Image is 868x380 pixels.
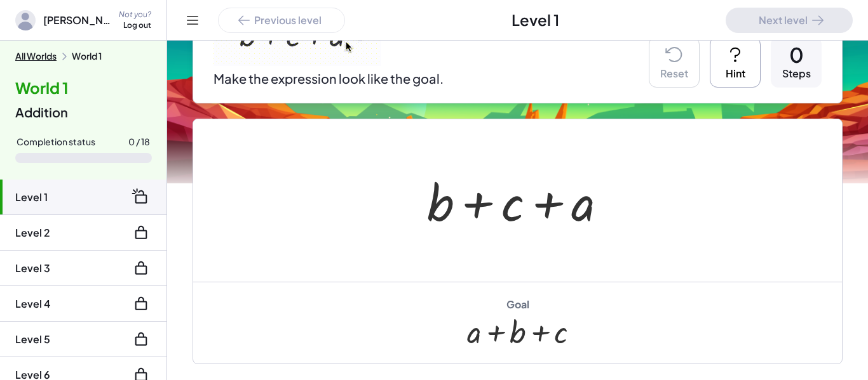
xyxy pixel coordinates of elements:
span: [PERSON_NAME] [43,13,111,28]
button: All Worlds [15,51,57,62]
button: Hint [710,37,761,88]
button: Reset [649,37,700,88]
span: Level 1 [512,10,559,31]
div: Log out [123,20,151,31]
div: Level 3 [15,261,50,276]
h4: World 1 [15,77,151,99]
div: 0 [789,44,804,65]
div: Completion status [17,136,95,148]
p: Make the expression look like the goal. [214,70,634,88]
div: Not you? [119,10,151,20]
div: Level 4 [15,296,50,311]
button: Previous level [218,8,345,33]
div: World 1 [72,51,102,62]
div: 0 / 18 [128,136,150,148]
div: Steps [782,67,811,81]
div: Level 1 [15,190,48,205]
div: Addition [15,103,151,121]
div: Level 2 [15,225,50,240]
div: Goal [506,298,529,311]
button: Next level [726,8,853,33]
div: Level 5 [15,332,50,347]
